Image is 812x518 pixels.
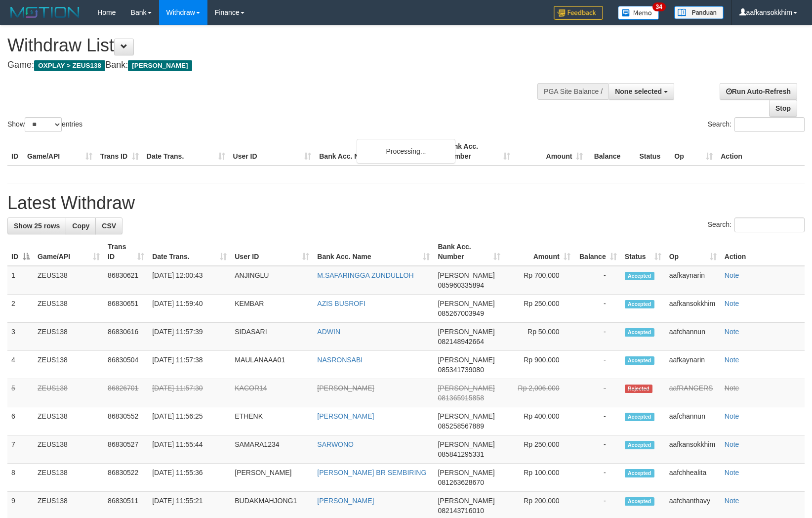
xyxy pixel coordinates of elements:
td: - [574,323,621,351]
td: [DATE] 11:57:38 [148,351,231,379]
th: User ID [229,137,316,166]
td: [DATE] 11:55:36 [148,464,231,492]
td: KEMBAR [231,295,313,323]
td: SIDASARI [231,323,313,351]
a: Show 25 rows [7,217,66,234]
th: Bank Acc. Number: activate to sort column ascending [434,238,504,266]
span: [PERSON_NAME] [438,328,494,336]
span: [PERSON_NAME] [438,356,494,364]
a: Note [725,271,739,279]
th: ID: activate to sort column descending [7,238,34,266]
label: Search: [708,117,805,132]
th: Date Trans. [143,137,229,166]
span: OXPLAY > ZEUS138 [34,60,105,71]
span: Accepted [625,413,654,421]
th: ID [7,137,23,166]
input: Search: [734,117,805,132]
span: Accepted [625,300,654,308]
span: Copy [72,222,89,230]
img: Feedback.jpg [554,6,603,20]
th: Status [635,137,670,166]
th: Bank Acc. Name [315,137,441,166]
a: [PERSON_NAME] [317,412,374,420]
td: aafkansokkhim [665,295,721,323]
h4: Game: Bank: [7,60,531,70]
td: Rp 50,000 [504,323,574,351]
span: Show 25 rows [14,222,60,230]
span: Accepted [625,469,654,477]
a: Stop [769,100,797,117]
td: SAMARA1234 [231,435,313,464]
img: MOTION_logo.png [7,5,82,20]
a: AZIS BUSROFI [317,300,365,307]
td: MAULANAAA01 [231,351,313,379]
td: 86830504 [104,351,148,379]
a: [PERSON_NAME] [317,497,374,505]
td: aafkaynarin [665,266,721,295]
td: Rp 900,000 [504,351,574,379]
td: ZEUS138 [34,323,104,351]
span: Rejected [625,385,652,393]
h1: Latest Withdraw [7,193,805,213]
span: None selected [615,87,662,95]
span: Copy 081365915858 to clipboard [438,394,484,402]
span: [PERSON_NAME] [438,412,494,420]
td: [DATE] 11:59:40 [148,295,231,323]
span: Accepted [625,272,654,280]
td: - [574,295,621,323]
select: Showentries [25,117,62,132]
td: Rp 700,000 [504,266,574,295]
td: KACOR14 [231,379,313,407]
th: Amount [514,137,587,166]
span: CSV [102,222,116,230]
th: Trans ID: activate to sort column ascending [104,238,148,266]
th: Game/API: activate to sort column ascending [34,238,104,266]
td: 2 [7,295,34,323]
td: aafRANGERS [665,379,721,407]
span: Copy 082148942664 to clipboard [438,338,484,345]
td: aafkansokkhim [665,435,721,464]
td: 86826701 [104,379,148,407]
th: Trans ID [96,137,143,166]
td: 86830621 [104,266,148,295]
a: Run Auto-Refresh [720,83,797,100]
th: Action [721,238,805,266]
td: ZEUS138 [34,435,104,464]
td: [DATE] 11:55:44 [148,435,231,464]
td: 8 [7,464,34,492]
td: - [574,351,621,379]
a: CSV [95,217,122,234]
td: ZEUS138 [34,266,104,295]
td: ANJINGLU [231,266,313,295]
td: 86830522 [104,464,148,492]
span: Copy 085341739080 to clipboard [438,366,484,374]
th: Status: activate to sort column ascending [621,238,665,266]
span: [PERSON_NAME] [438,300,494,307]
td: 5 [7,379,34,407]
input: Search: [734,217,805,232]
span: Accepted [625,356,654,365]
th: Bank Acc. Name: activate to sort column ascending [313,238,434,266]
td: - [574,435,621,464]
span: [PERSON_NAME] [128,60,192,71]
td: [DATE] 11:57:39 [148,323,231,351]
img: panduan.png [674,6,724,19]
a: M.SAFARINGGA ZUNDULLOH [317,271,413,279]
a: Note [725,497,739,505]
td: ZEUS138 [34,295,104,323]
span: [PERSON_NAME] [438,440,494,448]
td: 7 [7,435,34,464]
label: Search: [708,217,805,232]
td: Rp 100,000 [504,464,574,492]
th: Balance: activate to sort column ascending [574,238,621,266]
td: [DATE] 11:57:30 [148,379,231,407]
a: SARWONO [317,440,354,448]
a: Copy [66,217,96,234]
td: Rp 250,000 [504,295,574,323]
td: aafchannun [665,323,721,351]
a: [PERSON_NAME] [317,384,374,392]
td: 4 [7,351,34,379]
td: 86830651 [104,295,148,323]
td: 86830552 [104,407,148,435]
a: Note [725,328,739,336]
